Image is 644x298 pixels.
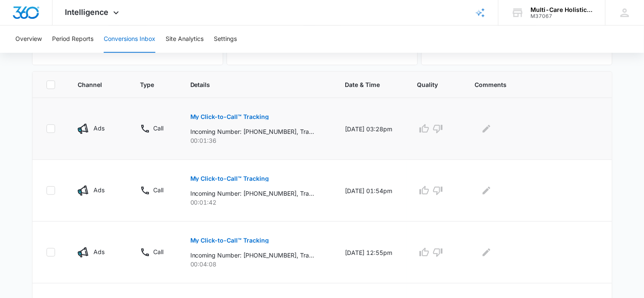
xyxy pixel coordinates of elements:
button: Edit Comments [480,246,493,259]
p: 00:04:08 [190,260,324,269]
p: Ads [93,185,105,194]
p: Call [153,247,163,256]
td: [DATE] 01:54pm [335,160,407,222]
p: My Click-to-Call™ Tracking [190,114,269,120]
p: Incoming Number: [PHONE_NUMBER], Tracking Number: [PHONE_NUMBER], Ring To: [PHONE_NUMBER], Caller... [190,189,315,198]
span: Channel [78,80,107,89]
button: My Click-to-Call™ Tracking [190,230,269,251]
button: My Click-to-Call™ Tracking [190,168,269,189]
td: [DATE] 03:28pm [335,98,407,160]
p: 00:01:42 [190,198,324,207]
p: Incoming Number: [PHONE_NUMBER], Tracking Number: [PHONE_NUMBER], Ring To: [PHONE_NUMBER], Caller... [190,127,315,136]
button: Conversions Inbox [104,26,155,53]
button: Edit Comments [480,184,493,197]
button: Edit Comments [480,122,493,136]
span: Quality [417,80,442,89]
p: Ads [93,124,105,133]
div: account id [530,13,593,19]
span: Type [140,80,157,89]
button: Overview [15,26,42,53]
p: Incoming Number: [PHONE_NUMBER], Tracking Number: [PHONE_NUMBER], Ring To: [PHONE_NUMBER], Caller... [190,251,315,260]
button: Period Reports [52,26,93,53]
span: Comments [475,80,586,89]
p: My Click-to-Call™ Tracking [190,176,269,182]
p: Call [153,124,163,133]
p: My Click-to-Call™ Tracking [190,237,269,243]
td: [DATE] 12:55pm [335,222,407,284]
span: Intelligence [65,8,109,17]
span: Date & Time [345,80,385,89]
button: Settings [214,26,237,53]
p: 00:01:36 [190,136,324,145]
div: account name [530,6,593,13]
button: My Click-to-Call™ Tracking [190,107,269,127]
p: Call [153,185,163,194]
p: Ads [93,247,105,256]
button: Site Analytics [166,26,204,53]
span: Details [190,80,312,89]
